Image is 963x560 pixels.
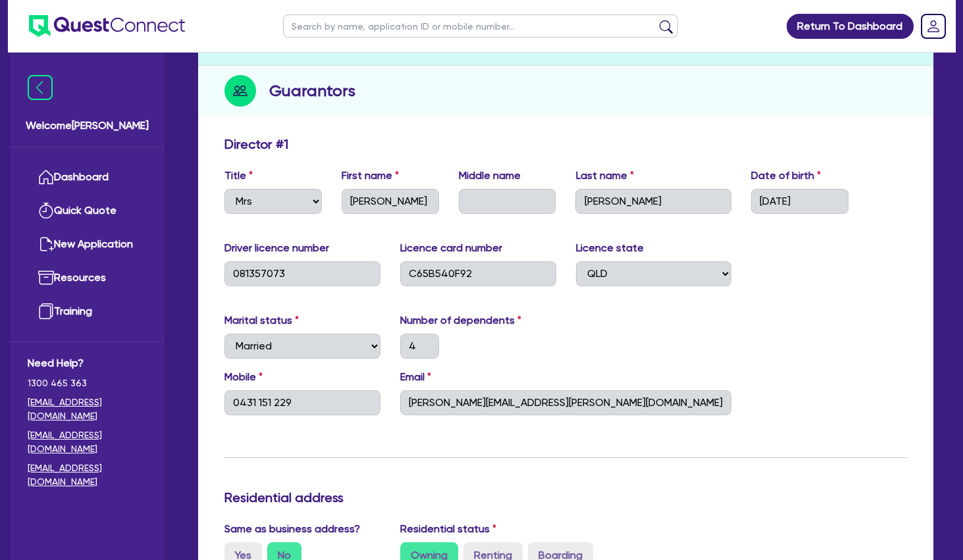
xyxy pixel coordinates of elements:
[224,369,263,385] label: Mobile
[28,395,147,423] a: [EMAIL_ADDRESS][DOMAIN_NAME]
[224,136,288,152] h3: Director # 1
[400,369,431,385] label: Email
[38,203,54,218] img: quick-quote
[38,303,54,319] img: training
[916,9,950,43] a: Dropdown toggle
[28,161,147,194] a: Dashboard
[28,75,53,100] img: icon-menu-close
[459,168,521,184] label: Middle name
[224,75,256,107] img: step-icon
[224,490,907,505] h3: Residential address
[224,240,329,256] label: Driver licence number
[38,236,54,252] img: new-application
[575,168,633,184] label: Last name
[26,118,149,134] span: Welcome [PERSON_NAME]
[400,240,502,256] label: Licence card number
[28,355,147,371] span: Need Help?
[29,15,185,37] img: quest-connect-logo-blue
[224,521,360,537] label: Same as business address?
[28,376,147,390] span: 1300 465 363
[224,168,253,184] label: Title
[400,313,521,328] label: Number of dependents
[751,168,821,184] label: Date of birth
[28,461,147,489] a: [EMAIL_ADDRESS][DOMAIN_NAME]
[787,14,914,39] a: Return To Dashboard
[28,228,147,261] a: New Application
[342,168,399,184] label: First name
[400,521,496,537] label: Residential status
[751,189,848,214] input: DD / MM / YYYY
[28,261,147,295] a: Resources
[28,194,147,228] a: Quick Quote
[576,240,644,256] label: Licence state
[28,428,147,456] a: [EMAIL_ADDRESS][DOMAIN_NAME]
[283,14,678,38] input: Search by name, application ID or mobile number...
[38,270,54,286] img: resources
[269,79,355,103] h2: Guarantors
[28,295,147,328] a: Training
[224,313,299,328] label: Marital status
